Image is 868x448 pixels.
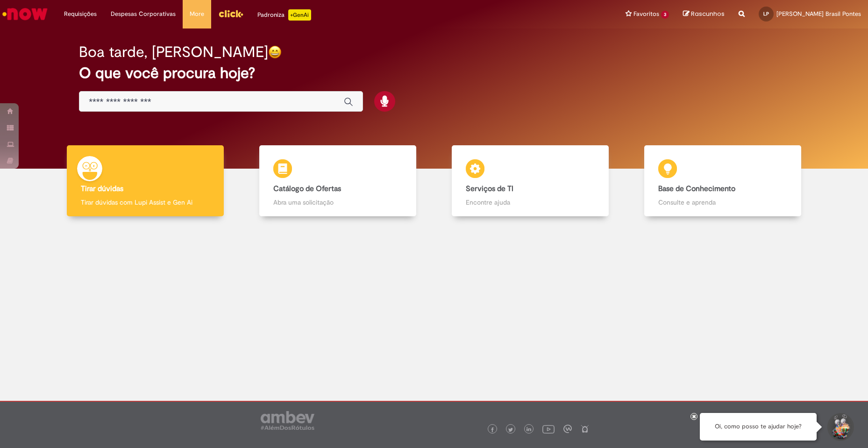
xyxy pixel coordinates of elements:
b: Serviços de TI [466,184,513,193]
p: Abra uma solicitação [273,198,402,207]
span: [PERSON_NAME] Brasil Pontes [776,10,861,18]
a: Tirar dúvidas Tirar dúvidas com Lupi Assist e Gen Ai [49,145,242,217]
p: +GenAi [288,9,311,21]
img: logo_footer_youtube.png [542,423,555,435]
h2: Boa tarde, [PERSON_NAME] [79,44,268,60]
b: Tirar dúvidas [81,184,123,193]
img: ServiceNow [1,5,49,23]
p: Encontre ajuda [466,198,595,207]
span: Despesas Corporativas [111,9,176,19]
a: Catálogo de Ofertas Abra uma solicitação [242,145,434,217]
span: Requisições [64,9,97,19]
a: Serviços de TI Encontre ajuda [434,145,626,217]
div: Padroniza [257,9,311,21]
a: Rascunhos [683,10,725,19]
a: Base de Conhecimento Consulte e aprenda [626,145,819,217]
p: Consulte e aprenda [658,198,787,207]
span: 3 [661,11,669,19]
div: Oi, como posso te ajudar hoje? [700,413,817,441]
b: Catálogo de Ofertas [273,184,341,193]
b: Base de Conhecimento [658,184,735,193]
span: More [190,9,204,19]
img: click_logo_yellow_360x200.png [218,7,243,21]
img: logo_footer_ambev_rotulo_gray.png [261,411,314,430]
img: happy-face.png [268,45,282,59]
span: Favoritos [633,9,659,19]
h2: O que você procura hoje? [79,65,789,81]
p: Tirar dúvidas com Lupi Assist e Gen Ai [81,198,210,207]
img: logo_footer_facebook.png [490,427,495,432]
img: logo_footer_linkedin.png [526,427,531,433]
span: Rascunhos [691,9,725,18]
img: logo_footer_workplace.png [563,425,572,433]
img: logo_footer_twitter.png [508,427,513,432]
span: LP [763,11,769,17]
img: logo_footer_naosei.png [581,425,589,433]
button: Iniciar Conversa de Suporte [826,413,854,441]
